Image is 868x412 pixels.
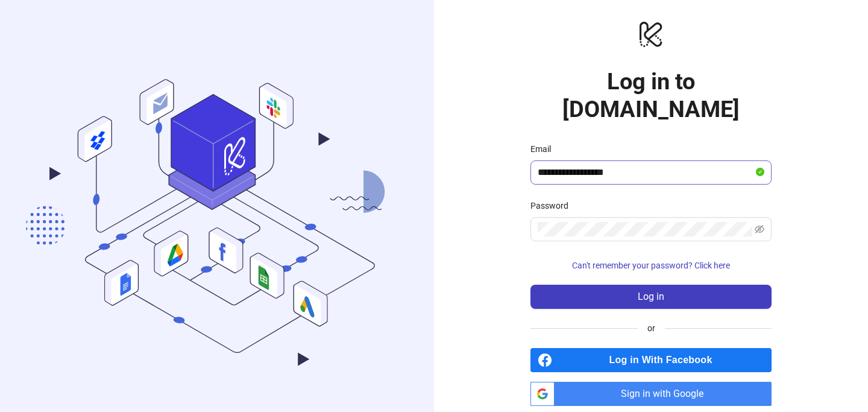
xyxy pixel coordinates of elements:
span: Sign in with Google [559,382,772,406]
label: Email [530,142,559,156]
span: Log in [638,291,664,302]
span: Can't remember your password? Click here [572,261,730,270]
button: Log in [530,285,772,309]
span: or [638,322,665,335]
label: Password [530,199,576,212]
a: Sign in with Google [530,382,772,406]
h1: Log in to [DOMAIN_NAME] [530,68,772,123]
a: Can't remember your password? Click here [530,261,772,270]
button: Can't remember your password? Click here [530,256,772,275]
span: eye-invisible [755,224,764,234]
input: Email [538,165,753,180]
input: Password [538,222,752,236]
span: Log in With Facebook [557,348,772,372]
a: Log in With Facebook [530,348,772,372]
